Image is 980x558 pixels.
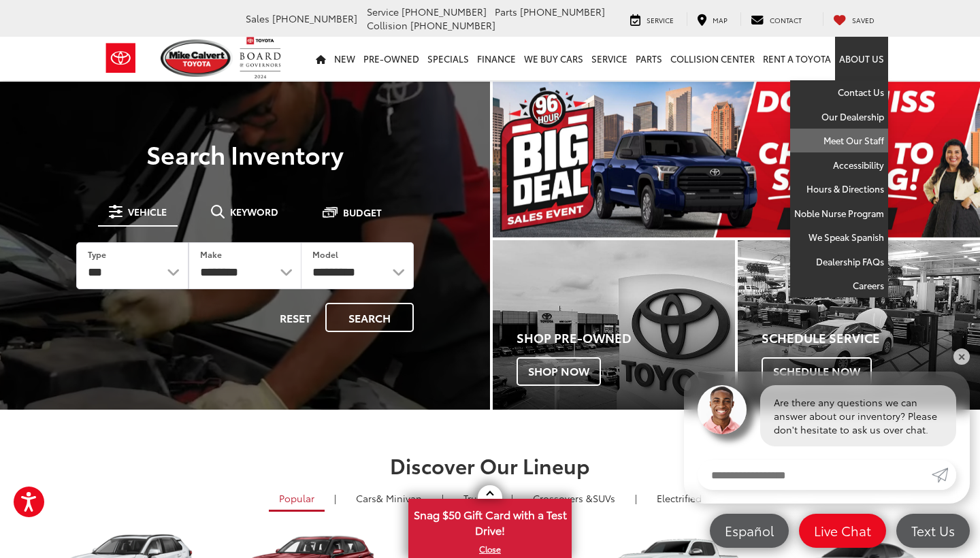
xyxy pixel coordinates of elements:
span: Text Us [904,522,962,539]
span: Collision [367,18,408,32]
a: SUVs [523,487,625,510]
li: | [632,491,640,505]
div: carousel slide number 1 of 1 [493,82,980,237]
span: [PHONE_NUMBER] [410,18,495,32]
div: Toyota [738,240,980,410]
li: | [331,491,340,505]
div: Toyota [493,240,735,410]
a: Cars [346,487,432,510]
span: Español [718,522,781,539]
a: Dealership FAQs [790,250,888,274]
h4: Schedule Service [762,331,980,345]
a: Submit [932,460,956,490]
button: Search [325,303,414,332]
a: Hours & Directions [790,177,888,201]
section: Carousel section with vehicle pictures - may contain disclaimers. [493,82,980,237]
a: New [330,37,359,80]
a: Specials [423,37,473,80]
button: Reset [268,303,323,332]
img: Agent profile photo [698,385,747,434]
label: Model [312,248,338,260]
a: Service [620,12,684,26]
img: Mike Calvert Toyota [161,39,233,77]
a: Map [687,12,738,26]
span: Budget [343,208,382,217]
span: Keyword [230,207,278,216]
span: Service [367,5,399,18]
img: Big Deal Sales Event [493,82,980,237]
input: Enter your message [698,460,932,490]
span: Contact [770,15,802,25]
span: Vehicle [128,207,167,216]
a: Accessibility [790,153,888,178]
a: Home [312,37,330,80]
a: Careers [790,274,888,297]
span: Snag $50 Gift Card with a Test Drive! [410,500,570,542]
a: Meet Our Staff [790,129,888,153]
h4: Shop Pre-Owned [517,331,735,345]
h2: Discover Our Lineup [10,454,970,476]
span: [PHONE_NUMBER] [402,5,487,18]
a: WE BUY CARS [520,37,587,80]
a: Parts [632,37,666,80]
a: Service [587,37,632,80]
a: Collision Center [666,37,759,80]
a: Shop Pre-Owned Shop Now [493,240,735,410]
a: Español [710,514,789,548]
a: My Saved Vehicles [823,12,885,26]
span: Sales [246,12,269,25]
h3: Search Inventory [57,140,433,167]
a: Our Dealership [790,105,888,129]
a: Live Chat [799,514,886,548]
a: Electrified [647,487,712,510]
span: Live Chat [807,522,878,539]
label: Type [88,248,106,260]
span: [PHONE_NUMBER] [272,12,357,25]
span: Schedule Now [762,357,872,386]
span: Parts [495,5,517,18]
a: About Us [835,37,888,80]
a: Text Us [896,514,970,548]
span: Map [713,15,728,25]
div: Are there any questions we can answer about our inventory? Please don't hesitate to ask us over c... [760,385,956,446]
a: Schedule Service Schedule Now [738,240,980,410]
a: Rent a Toyota [759,37,835,80]
a: Noble Nurse Program [790,201,888,226]
span: & Minivan [376,491,422,505]
a: Contact [740,12,812,26]
span: [PHONE_NUMBER] [520,5,605,18]
span: Saved [852,15,875,25]
a: We Speak Spanish [790,225,888,250]
a: Popular [269,487,325,512]
span: Shop Now [517,357,601,386]
a: Pre-Owned [359,37,423,80]
span: Service [647,15,674,25]
img: Toyota [95,36,146,80]
a: Finance [473,37,520,80]
label: Make [200,248,222,260]
a: Contact Us [790,80,888,105]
